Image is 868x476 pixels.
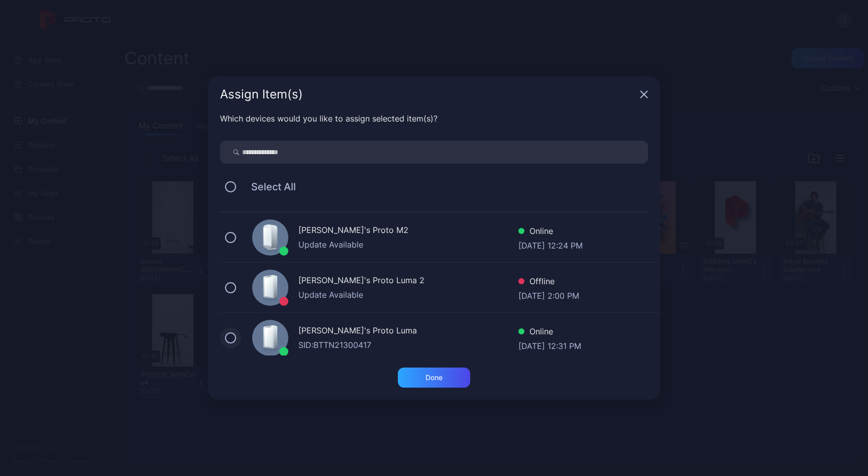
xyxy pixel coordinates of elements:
div: Update Available [298,239,518,251]
button: Done [398,368,470,388]
div: SID: BTTN21300417 [298,339,518,351]
div: Update Available [298,289,518,301]
div: [DATE] 12:31 PM [518,340,581,350]
span: Select All [241,181,296,193]
div: [PERSON_NAME]'s Proto M2 [298,224,518,239]
div: [PERSON_NAME]'s Proto Luma [298,324,518,339]
div: Online [518,325,581,340]
div: Online [518,225,583,240]
div: [DATE] 12:24 PM [518,240,583,250]
div: Done [425,374,443,382]
div: [DATE] 2:00 PM [518,290,579,300]
div: [PERSON_NAME]'s Proto Luma 2 [298,274,518,289]
div: Which devices would you like to assign selected item(s)? [220,112,648,125]
div: Offline [518,275,579,290]
div: Assign Item(s) [220,88,636,100]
